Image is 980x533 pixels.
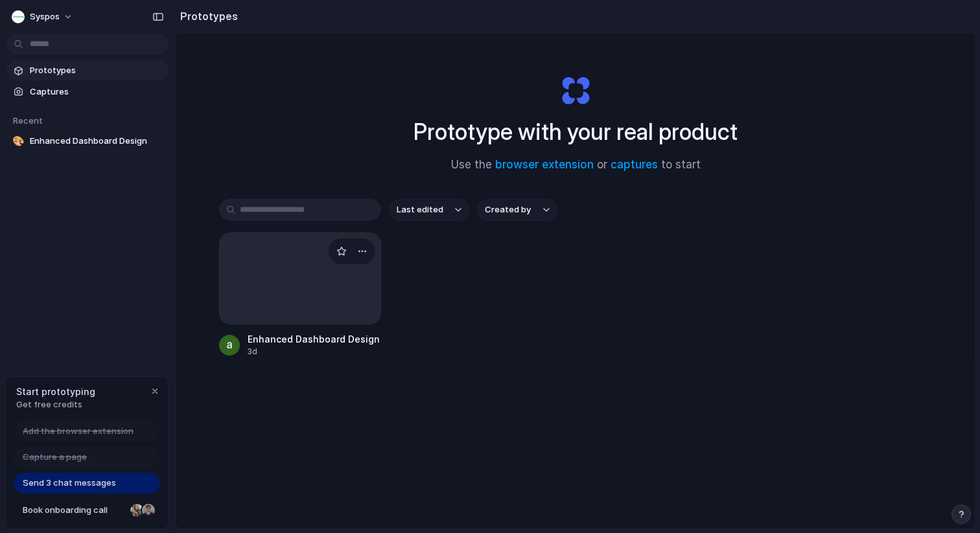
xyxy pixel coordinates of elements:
span: Created by [485,203,531,216]
h1: Prototype with your real product [414,115,738,149]
a: Enhanced Dashboard Design3d [219,232,381,357]
span: Enhanced Dashboard Design [248,332,381,346]
span: Use the or to start [451,157,701,174]
div: 3d [248,346,381,357]
span: Captures [30,85,163,98]
div: 🎨 [12,135,25,148]
span: Prototypes [30,64,163,77]
span: Book onboarding call [23,504,125,517]
span: Send 3 chat messages [23,477,116,490]
a: browser extension [495,158,594,171]
span: Get free credits [16,398,95,411]
button: Last edited [389,199,469,221]
span: Add the browser extension [23,425,134,438]
a: 🎨Enhanced Dashboard Design [6,131,169,151]
button: Syspos [6,6,80,27]
span: Last edited [397,203,443,216]
a: Book onboarding call [14,500,160,521]
span: Start prototyping [16,385,95,398]
div: Nicole Kubica [129,503,145,518]
span: Recent [13,115,43,126]
a: captures [611,158,658,171]
h2: Prototypes [175,8,238,24]
span: Enhanced Dashboard Design [30,135,163,148]
span: Syspos [30,10,60,23]
a: Captures [6,82,169,102]
button: Created by [477,199,557,221]
a: Prototypes [6,61,169,80]
span: Capture a page [23,451,87,464]
div: Christian Iacullo [141,503,156,518]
